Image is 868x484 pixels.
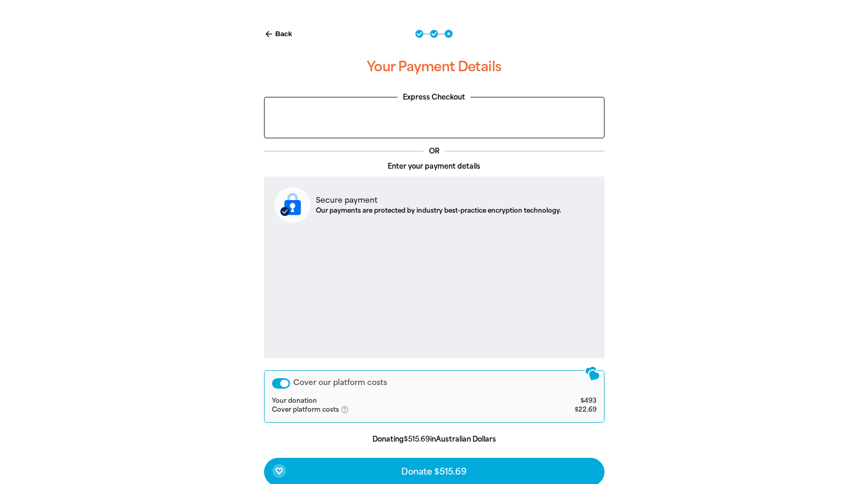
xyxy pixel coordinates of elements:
td: Cover platform costs [272,405,525,415]
td: $22.69 [525,405,596,415]
p: OR [424,146,445,157]
iframe: PayPal-paypal [270,103,599,131]
p: Secure payment [316,195,561,206]
button: Back [260,25,296,43]
td: $493 [525,397,596,405]
legend: Express Checkout [398,92,470,103]
button: Navigate to step 2 of 3 to enter your details [430,30,438,38]
p: Enter your payment details [264,161,605,172]
button: Navigate to step 3 of 3 to enter your payment details [445,30,453,38]
span: Donate $515.69 [401,468,467,476]
i: arrow_back [264,29,273,39]
h3: Your Payment Details [264,50,605,84]
button: Cover our platform costs [272,378,290,389]
i: favorite_border [275,467,283,475]
i: help_outlined [340,405,357,414]
iframe: Secure payment input frame [272,232,596,349]
p: Our payments are protected by industry best-practice encryption technology. [316,206,561,215]
b: $515.69 [404,435,430,443]
button: Navigate to step 1 of 3 to enter your donation amount [415,30,423,38]
p: Donating in Australian Dollars [264,434,605,445]
td: Your donation [272,397,525,405]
